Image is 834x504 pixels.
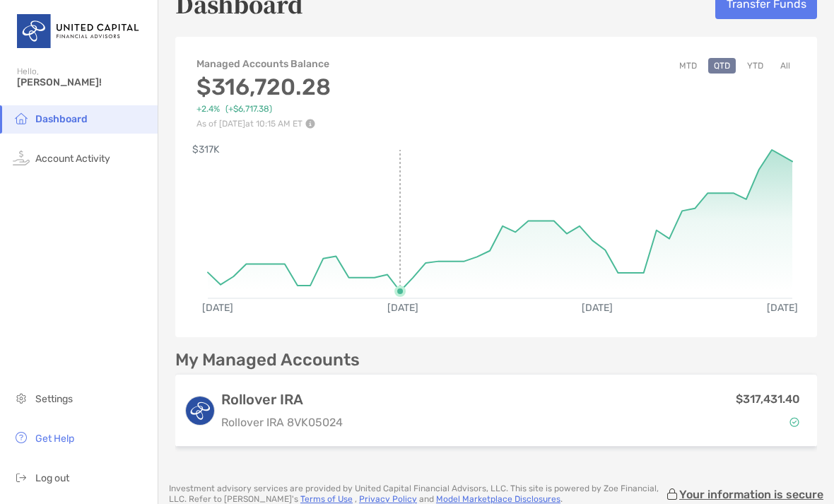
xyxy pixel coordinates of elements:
p: Your information is secure [679,488,823,501]
a: Model Marketplace Disclosures [436,494,560,504]
text: [DATE] [202,302,233,314]
p: My Managed Accounts [175,351,360,369]
span: Account Activity [35,153,110,165]
span: Log out [35,472,69,484]
span: [PERSON_NAME]! [17,76,149,88]
h3: Rollover IRA [221,391,343,408]
img: logo account [186,397,214,425]
h3: $316,720.28 [196,74,331,100]
h4: Managed Accounts Balance [196,58,331,70]
button: QTD [708,58,736,74]
p: $317,431.40 [736,390,800,408]
span: Settings [35,393,73,405]
img: settings icon [13,389,30,406]
text: [DATE] [387,302,418,314]
img: logout icon [13,469,30,486]
img: get-help icon [13,429,30,446]
button: YTD [741,58,769,74]
text: [DATE] [767,302,798,314]
img: activity icon [13,149,30,166]
p: Rollover IRA 8VK05024 [221,414,343,431]
img: United Capital Logo [17,6,141,57]
img: household icon [13,110,30,127]
a: Terms of Use [300,494,353,504]
text: [DATE] [582,302,613,314]
span: Get Help [35,433,74,445]
text: $317K [192,143,220,156]
img: Account Status icon [789,417,799,427]
span: Dashboard [35,113,88,125]
span: +2.4% [196,104,220,115]
a: Privacy Policy [359,494,417,504]
img: Performance Info [305,119,315,129]
span: ( +$6,717.38 ) [225,104,272,115]
button: All [775,58,796,74]
p: As of [DATE] at 10:15 AM ET [196,119,331,129]
button: MTD [674,58,703,74]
